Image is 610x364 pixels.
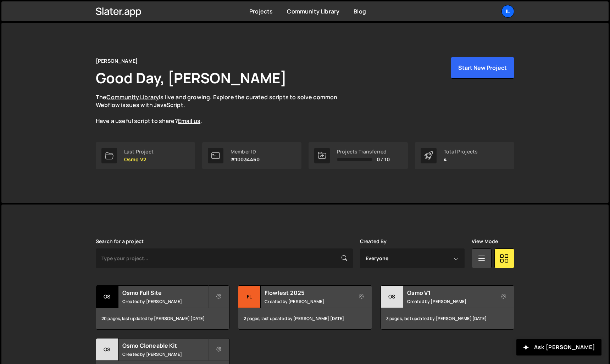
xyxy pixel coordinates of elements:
[238,285,372,330] a: Fl Flowfest 2025 Created by [PERSON_NAME] 2 pages, last updated by [PERSON_NAME] [DATE]
[249,7,273,15] a: Projects
[238,308,371,329] div: 2 pages, last updated by [PERSON_NAME] [DATE]
[360,239,387,244] label: Created By
[96,142,195,169] a: Last Project Osmo V2
[516,339,601,355] button: Ask [PERSON_NAME]
[444,157,478,162] p: 4
[265,289,350,297] h2: Flowfest 2025
[96,248,353,268] input: Type your project...
[122,351,208,357] small: Created by [PERSON_NAME]
[451,57,514,79] button: Start New Project
[96,57,138,65] div: [PERSON_NAME]
[444,149,478,155] div: Total Projects
[501,5,514,18] a: Il
[122,298,208,304] small: Created by [PERSON_NAME]
[122,342,208,349] h2: Osmo Cloneable Kit
[472,239,498,244] label: View Mode
[106,93,159,101] a: Community Library
[354,7,366,15] a: Blog
[287,7,339,15] a: Community Library
[124,149,154,155] div: Last Project
[231,149,260,155] div: Member ID
[381,285,514,330] a: Os Osmo V1 Created by [PERSON_NAME] 3 pages, last updated by [PERSON_NAME] [DATE]
[124,157,154,162] p: Osmo V2
[231,157,260,162] p: #10034460
[96,286,118,308] div: Os
[96,239,144,244] label: Search for a project
[96,93,351,125] p: The is live and growing. Explore the curated scripts to solve common Webflow issues with JavaScri...
[178,117,200,125] a: Email us
[407,298,493,304] small: Created by [PERSON_NAME]
[381,308,514,329] div: 3 pages, last updated by [PERSON_NAME] [DATE]
[96,68,287,88] h1: Good Day, [PERSON_NAME]
[96,285,229,330] a: Os Osmo Full Site Created by [PERSON_NAME] 20 pages, last updated by [PERSON_NAME] [DATE]
[96,338,118,361] div: Os
[238,286,261,308] div: Fl
[122,289,208,297] h2: Osmo Full Site
[381,286,403,308] div: Os
[377,157,390,162] span: 0 / 10
[96,308,229,329] div: 20 pages, last updated by [PERSON_NAME] [DATE]
[407,289,493,297] h2: Osmo V1
[337,149,390,155] div: Projects Transferred
[265,298,350,304] small: Created by [PERSON_NAME]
